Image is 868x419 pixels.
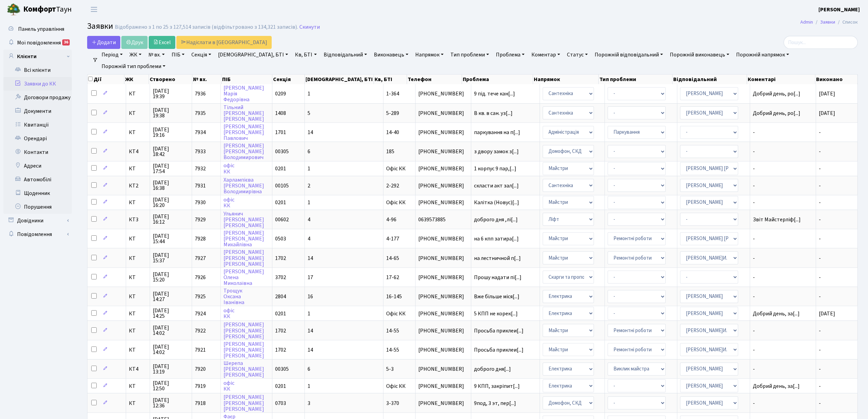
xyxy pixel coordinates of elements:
[819,274,821,281] span: -
[153,146,189,157] span: [DATE] 18:42
[308,274,313,281] span: 17
[448,49,492,61] a: Тип проблеми
[195,293,206,300] span: 7925
[215,49,291,61] a: [DEMOGRAPHIC_DATA], БТІ
[753,90,800,97] span: Добрий день, ро[...]
[129,275,147,280] span: КТ
[753,216,801,223] span: Звіт Майстерліф[...]
[819,327,821,335] span: -
[115,24,298,30] div: Відображено з 1 по 25 з 127,514 записів (відфільтровано з 134,321 записів).
[599,75,673,84] th: Тип проблеми
[3,159,72,173] a: Адреси
[493,49,527,61] a: Проблема
[3,227,72,241] a: Повідомлення
[308,148,310,155] span: 6
[418,200,468,205] span: [PHONE_NUMBER]
[800,18,813,26] a: Admin
[169,49,187,61] a: ПІБ
[819,129,821,136] span: -
[223,229,264,248] a: [PERSON_NAME][PERSON_NAME]Михайлівна
[308,90,310,97] span: 1
[386,400,399,407] span: 3-370
[146,49,167,61] a: № вх.
[299,24,320,30] a: Скинути
[819,400,821,407] span: -
[17,39,61,47] span: Мої повідомлення
[474,254,521,262] span: на лестничной п[...]
[308,129,313,136] span: 14
[129,200,147,205] span: КТ
[418,366,468,372] span: [PHONE_NUMBER]
[275,310,286,317] span: 0201
[153,163,189,174] span: [DATE] 17:54
[3,36,72,50] a: Мої повідомлення36
[474,327,524,335] span: Просьба приклеи[...]
[386,365,394,373] span: 5-3
[308,216,310,223] span: 4
[819,346,821,354] span: -
[305,75,374,84] th: [DEMOGRAPHIC_DATA], БТІ
[129,294,147,299] span: КТ
[192,75,221,84] th: № вх.
[474,400,516,407] span: 9под, 3 эт, пер[...]
[564,49,591,61] a: Статус
[474,199,519,206] span: Калітка (Новус)[...]
[153,272,189,283] span: [DATE] 15:20
[92,39,116,46] span: Додати
[753,256,813,261] span: -
[195,346,206,354] span: 7921
[127,49,144,61] a: ЖК
[529,49,563,61] a: Коментар
[129,236,147,241] span: КТ
[275,254,286,262] span: 1702
[462,75,533,84] th: Проблема
[753,166,813,171] span: -
[308,199,310,206] span: 1
[753,149,813,154] span: -
[3,132,72,145] a: Орендарі
[7,3,21,16] img: logo.png
[418,91,468,96] span: [PHONE_NUMBER]
[819,365,821,373] span: -
[153,88,189,99] span: [DATE] 19:39
[195,382,206,390] span: 7919
[592,49,666,61] a: Порожній відповідальний
[753,130,813,135] span: -
[195,182,206,189] span: 7931
[275,400,286,407] span: 0703
[819,182,821,189] span: -
[223,359,264,379] a: Шерепа[PERSON_NAME][PERSON_NAME]
[418,401,468,406] span: [PHONE_NUMBER]
[753,275,813,280] span: -
[819,216,821,223] span: -
[195,216,206,223] span: 7929
[673,75,747,84] th: Відповідальний
[99,49,125,61] a: Період
[149,75,192,84] th: Створено
[153,197,189,208] span: [DATE] 16:20
[819,109,835,117] span: [DATE]
[386,90,399,97] span: 1-364
[753,236,813,241] span: -
[418,328,468,333] span: [PHONE_NUMBER]
[23,4,72,15] span: Таун
[153,107,189,118] span: [DATE] 19:38
[275,129,286,136] span: 1701
[815,75,858,84] th: Виконано
[153,397,189,408] span: [DATE] 12:36
[753,328,813,333] span: -
[129,401,147,406] span: КТ
[275,148,289,155] span: 00305
[153,344,189,355] span: [DATE] 14:02
[386,310,406,317] span: Офіс КК
[124,75,149,84] th: ЖК
[418,383,468,389] span: [PHONE_NUMBER]
[275,165,286,172] span: 0201
[223,268,264,287] a: [PERSON_NAME]ОленаМиколаївна
[195,109,206,117] span: 7935
[418,347,468,353] span: [PHONE_NUMBER]
[3,200,72,214] a: Порушення
[275,274,286,281] span: 3702
[292,49,319,61] a: Кв, БТІ
[195,165,206,172] span: 7932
